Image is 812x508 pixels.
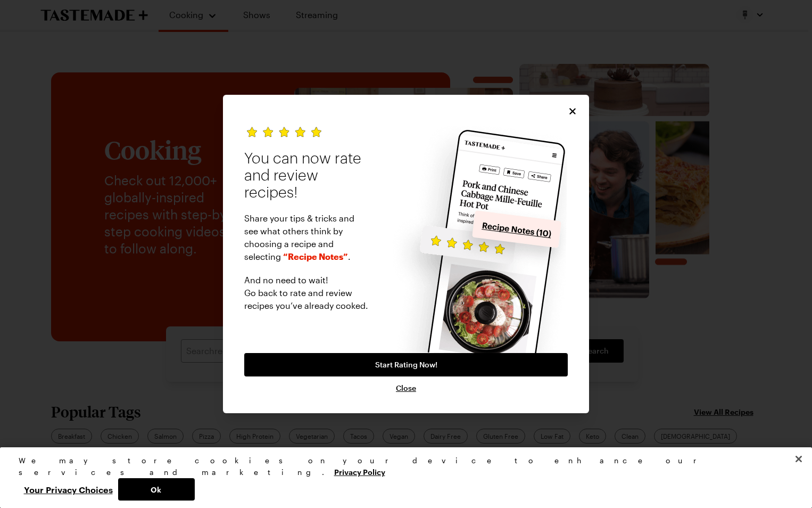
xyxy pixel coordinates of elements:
[787,447,810,471] button: Close
[567,105,578,117] button: Close
[244,150,369,201] h2: You can now rate and review recipes!
[244,274,369,312] p: And no need to wait! Go back to rate and review recipes you’ve already cooked.
[244,353,568,376] a: Start Rating Now!
[118,478,195,501] button: Ok
[19,478,118,501] button: Your Privacy Choices
[396,383,416,394] button: Close
[244,212,369,263] p: Share your tips & tricks and see what others think by choosing a recipe and selecting .
[19,455,785,478] div: We may store cookies on your device to enhance our services and marketing.
[283,251,348,261] span: “Recipe Notes”
[375,359,437,370] span: Start Rating Now!
[334,466,385,477] a: More information about your privacy, opens in a new tab
[19,455,785,501] div: Privacy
